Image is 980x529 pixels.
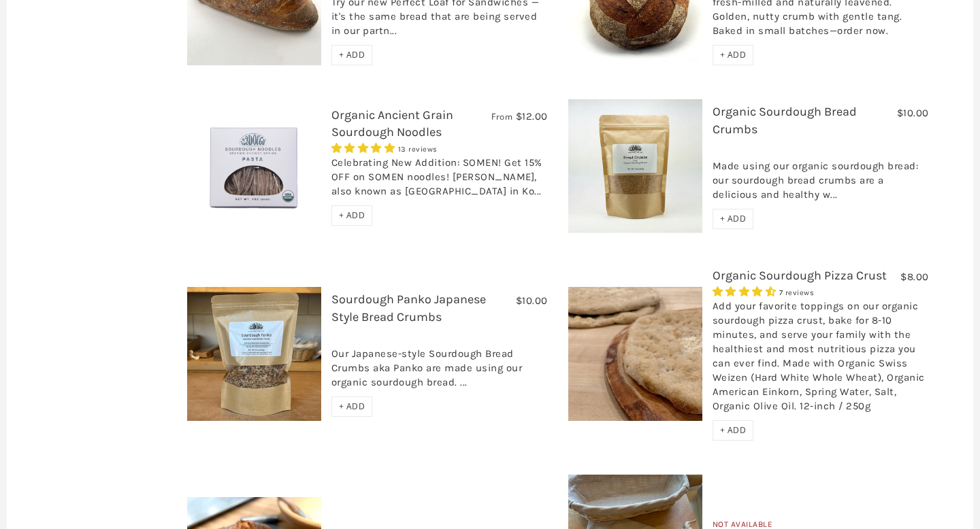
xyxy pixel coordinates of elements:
a: Sourdough Panko Japanese Style Bread Crumbs [331,292,486,324]
span: + ADD [720,213,747,224]
span: 4.29 stars [713,286,779,298]
div: + ADD [713,420,754,441]
img: Organic Sourdough Pizza Crust [568,287,702,421]
span: $10.00 [897,107,929,119]
span: + ADD [339,49,365,61]
span: From [491,111,512,122]
span: + ADD [339,209,365,221]
span: + ADD [339,400,365,412]
span: $10.00 [516,294,548,307]
span: 13 reviews [398,145,438,154]
a: Organic Ancient Grain Sourdough Noodles [331,107,453,139]
span: 4.85 stars [331,142,398,154]
div: Made using our organic sourdough bread: our sourdough bread crumbs are a delicious and healthy w... [713,145,929,209]
span: $12.00 [516,110,548,122]
div: + ADD [331,205,373,226]
span: 7 reviews [779,288,815,297]
a: Organic Sourdough Bread Crumbs [713,104,857,136]
span: $8.00 [900,271,929,283]
img: Organic Ancient Grain Sourdough Noodles [187,99,321,233]
img: Organic Sourdough Bread Crumbs [568,99,702,233]
div: Add your favorite toppings on our organic sourdough pizza crust, bake for 8-10 minutes, and serve... [713,299,929,420]
div: + ADD [331,396,373,417]
div: + ADD [713,45,754,65]
div: Celebrating New Addition: SOMEN! Get 15% OFF on SOMEN noodles! [PERSON_NAME], also known as [GEOG... [331,156,548,205]
div: Our Japanese-style Sourdough Bread Crumbs aka Panko are made using our organic sourdough bread. ... [331,332,548,396]
div: + ADD [331,45,373,65]
div: + ADD [713,209,754,229]
span: + ADD [720,424,747,436]
a: Organic Sourdough Pizza Crust [713,268,887,283]
img: Sourdough Panko Japanese Style Bread Crumbs [187,287,321,421]
span: + ADD [720,49,747,61]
